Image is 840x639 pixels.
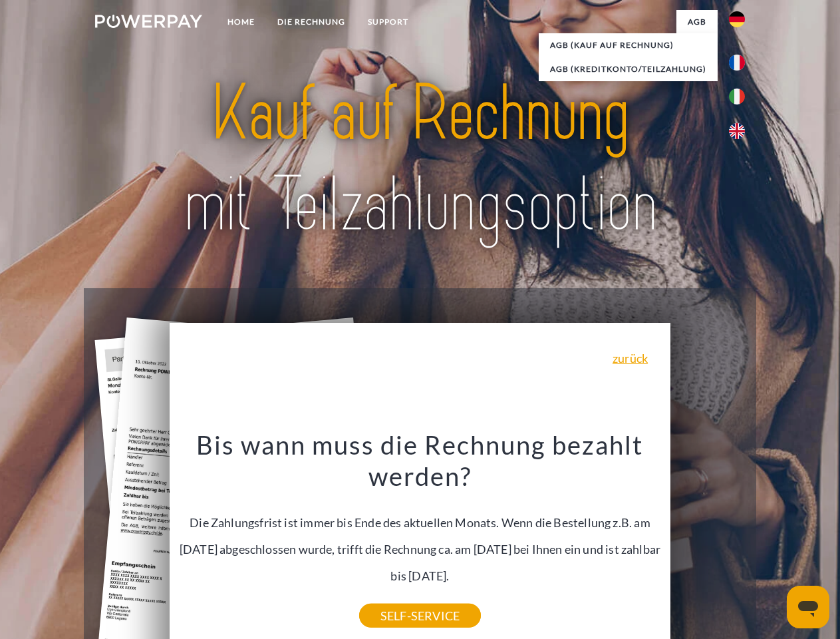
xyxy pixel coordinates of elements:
[539,33,718,57] a: AGB (Kauf auf Rechnung)
[729,89,745,105] img: it
[266,10,356,34] a: DIE RECHNUNG
[178,429,663,493] h3: Bis wann muss die Rechnung bezahlt werden?
[787,586,829,628] iframe: Schaltfläche zum Öffnen des Messaging-Fensters
[539,57,718,81] a: AGB (Kreditkonto/Teilzahlung)
[676,10,718,34] a: agb
[216,10,266,34] a: Home
[729,123,745,139] img: en
[613,352,648,364] a: zurück
[729,55,745,71] img: fr
[729,11,745,27] img: de
[356,10,420,34] a: SUPPORT
[178,429,663,616] div: Die Zahlungsfrist ist immer bis Ende des aktuellen Monats. Wenn die Bestellung z.B. am [DATE] abg...
[359,604,481,628] a: SELF-SERVICE
[95,15,202,28] img: logo-powerpay-white.svg
[127,64,713,255] img: title-powerpay_de.svg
